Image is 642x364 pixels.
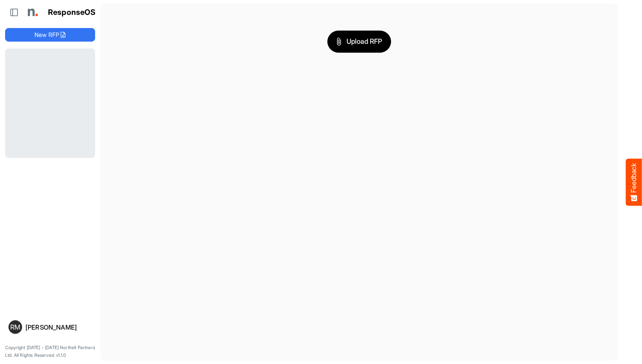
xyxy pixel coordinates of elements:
div: Loading... [5,48,95,158]
img: Northell [23,4,40,21]
p: Copyright [DATE] - [DATE] Northell Partners Ltd. All Rights Reserved. v1.1.0 [5,344,95,359]
button: New RFP [5,28,95,42]
h1: ResponseOS [48,8,96,17]
button: Upload RFP [327,31,391,53]
button: Feedback [626,158,642,206]
span: RM [10,324,20,330]
div: [PERSON_NAME] [25,324,92,330]
span: Upload RFP [336,36,382,47]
